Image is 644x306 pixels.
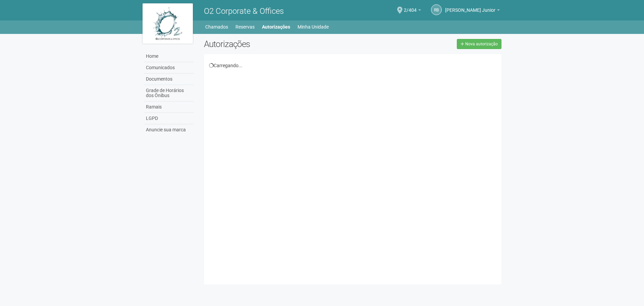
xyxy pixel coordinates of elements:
a: Nova autorização [457,39,501,49]
img: logo.jpg [143,3,193,44]
span: Nova autorização [465,42,498,46]
a: Chamados [205,22,228,32]
span: 2/404 [404,1,417,13]
a: Ramais [144,101,194,113]
a: Reservas [235,22,255,32]
a: LGPD [144,113,194,124]
a: Documentos [144,74,194,85]
h2: Autorizações [204,39,347,49]
a: Comunicados [144,62,194,74]
a: Autorizações [262,22,290,32]
a: Minha Unidade [298,22,329,32]
a: [PERSON_NAME] Junior [445,8,500,14]
a: RB [431,4,442,15]
div: Carregando... [209,62,496,69]
a: Home [144,51,194,62]
span: Raul Barrozo da Motta Junior [445,1,495,13]
span: O2 Corporate & Offices [204,6,284,16]
a: Anuncie sua marca [144,124,194,135]
a: Grade de Horários dos Ônibus [144,85,194,101]
a: 2/404 [404,8,421,14]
